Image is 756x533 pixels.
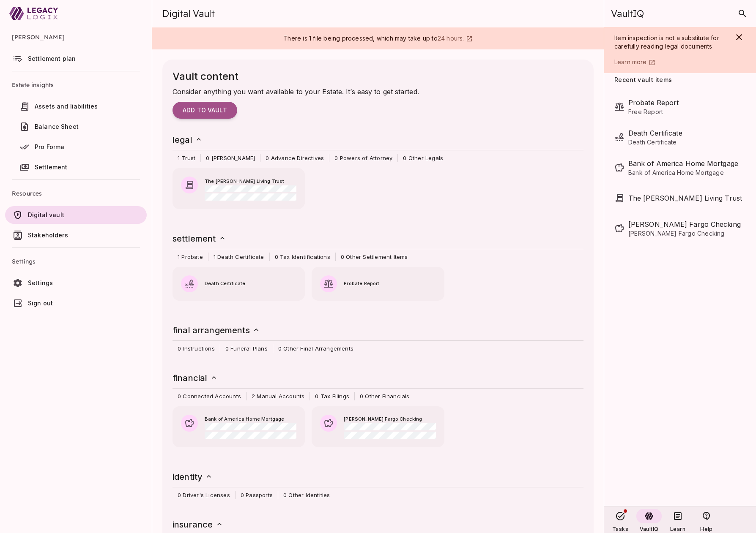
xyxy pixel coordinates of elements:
[398,154,448,162] span: 0 Other Legals
[247,392,310,400] span: 2 Manual Accounts
[183,106,227,114] span: Add to vault
[205,178,296,185] span: The [PERSON_NAME] Living Trust
[312,267,444,301] button: Probate Report
[28,231,68,239] span: Stakeholders
[628,158,746,169] span: Bank of America Home Mortgage
[5,50,147,68] a: Settlement plan
[614,187,746,209] div: The [PERSON_NAME] Living Trust
[628,193,746,203] span: The Henry Smith Living Trust
[614,92,746,122] div: Probate ReportFree Report
[628,98,746,108] span: Probate Report
[173,406,305,447] button: Bank of America Home Mortgage
[162,8,215,19] span: Digital Vault
[670,526,685,532] span: Learn
[5,98,147,115] a: Assets and liabilities
[628,229,746,238] span: [PERSON_NAME] Fargo Checking
[173,70,238,82] span: Vault content
[28,211,64,218] span: Digital vault
[173,232,227,245] h6: settlement
[614,213,746,244] div: [PERSON_NAME] Fargo Checking[PERSON_NAME] Fargo Checking
[164,367,592,405] div: financial 0 Connected Accounts2 Manual Accounts0 Tax Filings0 Other Financials
[640,526,658,532] span: VaultIQ
[278,491,335,499] span: 0 Other Identities
[344,416,436,423] span: [PERSON_NAME] Fargo Checking
[35,163,68,171] span: Settlement
[173,267,305,301] button: Death Certificate
[628,219,746,229] span: Wells Fargo Checking
[260,154,329,162] span: 0 Advance Directives
[5,206,147,224] a: Digital vault
[173,253,208,261] span: 1 Probate
[173,102,237,119] button: Add to vault
[35,103,98,110] span: Assets and liabilities
[628,128,746,138] span: Death Certificate
[173,491,235,499] span: 0 Driver's Licenses
[438,35,464,42] span: 24 hours.
[205,280,296,288] span: Death Certificate
[355,392,415,400] span: 0 Other Financials
[173,344,220,353] span: 0 Instructions
[270,253,335,261] span: 0 Tax Identifications
[28,299,53,307] span: Sign out
[628,169,746,177] span: Bank of America Home Mortgage
[5,118,147,136] a: Balance Sheet
[173,371,218,385] h6: financial
[28,55,76,62] span: Settlement plan
[628,138,746,147] span: Death Certificate
[336,253,413,261] span: 0 Other Settlement Items
[236,491,278,499] span: 0 Passports
[208,253,269,261] span: 1 Death Certificate
[173,168,305,209] button: The [PERSON_NAME] Living Trust
[614,58,647,65] span: Learn more
[164,129,592,166] div: legal 1 Trust0 [PERSON_NAME]0 Advance Directives0 Powers of Attorney0 Other Legals
[35,123,79,130] span: Balance Sheet
[614,57,726,66] a: Learn more
[164,228,592,265] div: settlement 1 Probate1 Death Certificate0 Tax Identifications0 Other Settlement Items
[205,416,296,423] span: Bank of America Home Mortgage
[173,324,260,337] h6: final arrangements
[12,27,140,47] span: [PERSON_NAME]
[614,34,721,50] span: Item inspection is not a substitute for carefully reading legal documents.
[5,158,147,176] a: Settlement
[5,274,147,292] a: Settings
[329,154,397,162] span: 0 Powers of Attorney
[12,183,140,204] span: Resources
[12,251,140,272] span: Settings
[173,154,200,162] span: 1 Trust
[35,143,64,150] span: Pro Forma
[312,406,444,447] button: [PERSON_NAME] Fargo Checking
[173,87,419,96] span: Consider anything you want available to your Estate. It’s easy to get started.
[700,526,712,532] span: Help
[173,392,246,400] span: 0 Connected Accounts
[628,108,746,116] span: Free Report
[164,319,592,357] div: final arrangements 0 Instructions0 Funeral Plans0 Other Final Arrangements
[5,138,147,156] a: Pro Forma
[220,344,273,353] span: 0 Funeral Plans
[344,280,436,288] span: Probate Report
[611,8,644,19] span: VaultIQ
[310,392,354,400] span: 0 Tax Filings
[438,35,473,42] a: 24 hours.
[614,152,746,183] div: Bank of America Home MortgageBank of America Home Mortgage
[201,154,260,162] span: 0 [PERSON_NAME]
[164,466,592,503] div: identity 0 Driver's Licenses0 Passports0 Other Identities
[12,75,140,95] span: Estate insights
[173,470,213,484] h6: identity
[5,294,147,312] a: Sign out
[5,226,147,244] a: Stakeholders
[273,344,359,353] span: 0 Other Final Arrangements
[173,518,224,531] h6: insurance
[28,279,53,286] span: Settings
[612,526,628,532] span: Tasks
[283,35,438,42] span: There is 1 file being processed, which may take up to
[614,122,746,152] div: Death CertificateDeath Certificate
[614,76,672,85] span: Recent vault items
[173,133,203,147] h6: legal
